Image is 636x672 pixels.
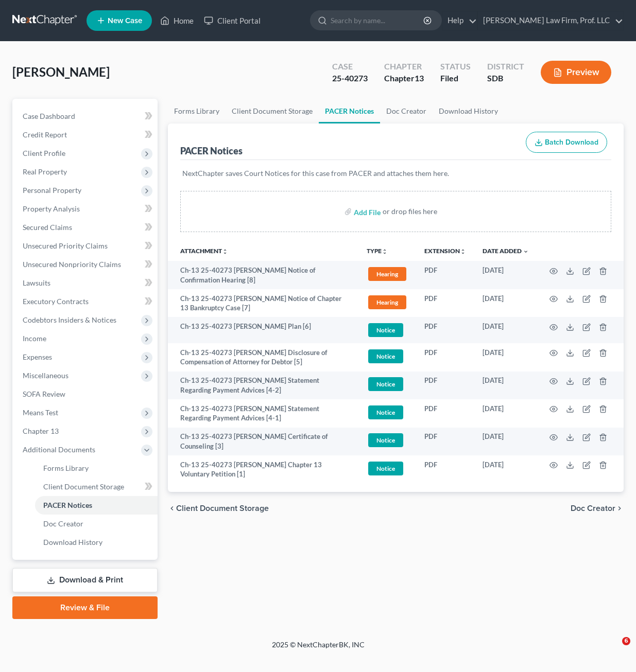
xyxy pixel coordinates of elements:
[108,17,142,25] span: New Case
[416,261,474,289] td: PDF
[415,73,424,83] span: 13
[222,249,228,255] i: unfold_more
[43,501,92,509] span: PACER Notices
[23,334,46,343] span: Income
[180,145,243,157] div: PACER Notices
[416,372,474,400] td: PDF
[23,149,65,157] span: Client Profile
[199,11,266,30] a: Client Portal
[168,504,269,512] button: chevron_left Client Document Storage
[380,99,433,123] a: Doc Creator
[474,372,537,400] td: [DATE]
[367,404,408,421] a: Notice
[14,255,158,274] a: Unsecured Nonpriority Claims
[176,504,269,512] span: Client Document Storage
[168,428,358,456] td: Ch-13 25-40273 [PERSON_NAME] Certificate of Counseling [3]
[424,247,466,255] a: Extensionunfold_more
[23,297,89,306] span: Executory Contracts
[487,61,524,73] div: District
[384,61,424,73] div: Chapter
[226,99,319,123] a: Client Document Storage
[12,596,158,619] a: Review & File
[35,478,158,496] a: Client Document Storage
[615,504,624,512] i: chevron_right
[523,249,529,255] i: expand_more
[368,377,403,391] span: Notice
[168,504,176,512] i: chevron_left
[168,372,358,400] td: Ch-13 25-40273 [PERSON_NAME] Statement Regarding Payment Advices [4-2]
[416,399,474,428] td: PDF
[474,289,537,317] td: [DATE]
[368,295,406,309] span: Hearing
[368,267,406,281] span: Hearing
[14,274,158,292] a: Lawsuits
[474,399,537,428] td: [DATE]
[23,390,65,398] span: SOFA Review
[168,317,358,343] td: Ch-13 25-40273 [PERSON_NAME] Plan [6]
[367,294,408,311] a: Hearing
[478,11,623,30] a: [PERSON_NAME] Law Firm, Prof. LLC
[474,317,537,343] td: [DATE]
[35,515,158,533] a: Doc Creator
[487,73,524,84] div: SDB
[23,408,58,417] span: Means Test
[332,73,368,84] div: 25-40273
[25,640,612,658] div: 2025 © NextChapterBK, INC
[14,218,158,237] a: Secured Claims
[23,260,121,269] span: Unsecured Nonpriority Claims
[526,132,607,153] button: Batch Download
[14,126,158,144] a: Credit Report
[368,349,403,363] span: Notice
[35,459,158,478] a: Forms Library
[331,11,425,30] input: Search by name...
[367,266,408,282] a: Hearing
[43,538,102,546] span: Download History
[14,107,158,126] a: Case Dashboard
[43,519,83,528] span: Doc Creator
[14,237,158,255] a: Unsecured Priority Claims
[23,445,95,454] span: Additional Documents
[14,200,158,218] a: Property Analysis
[367,376,408,393] a: Notice
[601,637,626,662] iframe: Intercom live chat
[14,292,158,311] a: Executory Contracts
[35,496,158,515] a: PACER Notices
[367,432,408,449] a: Notice
[43,482,124,491] span: Client Document Storage
[23,427,59,435] span: Chapter 13
[319,99,380,123] a: PACER Notices
[35,533,158,552] a: Download History
[571,504,615,512] span: Doc Creator
[12,64,110,79] span: [PERSON_NAME]
[367,348,408,365] a: Notice
[155,11,199,30] a: Home
[474,261,537,289] td: [DATE]
[168,399,358,428] td: Ch-13 25-40273 [PERSON_NAME] Statement Regarding Payment Advices [4-1]
[23,371,68,380] span: Miscellaneous
[12,568,158,592] a: Download & Print
[168,261,358,289] td: Ch-13 25-40273 [PERSON_NAME] Notice of Confirmation Hearing [8]
[168,289,358,317] td: Ch-13 25-40273 [PERSON_NAME] Notice of Chapter 13 Bankruptcy Case [7]
[440,61,471,73] div: Status
[383,206,437,217] div: or drop files here
[368,405,403,419] span: Notice
[23,204,80,213] span: Property Analysis
[382,249,388,255] i: unfold_more
[23,223,72,232] span: Secured Claims
[43,464,89,472] span: Forms Library
[367,248,388,255] button: TYPEunfold_more
[433,99,504,123] a: Download History
[23,167,67,176] span: Real Property
[23,352,52,361] span: Expenses
[545,138,598,147] span: Batch Download
[474,455,537,484] td: [DATE]
[416,343,474,372] td: PDF
[23,186,81,194] span: Personal Property
[440,73,471,84] div: Filed
[168,99,226,123] a: Forms Library
[23,315,116,324] span: Codebtors Insiders & Notices
[460,249,466,255] i: unfold_more
[474,428,537,456] td: [DATE]
[23,112,75,120] span: Case Dashboard
[332,61,368,73] div: Case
